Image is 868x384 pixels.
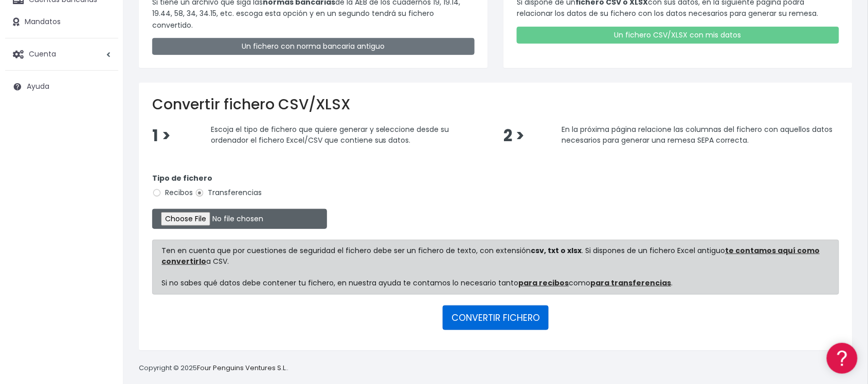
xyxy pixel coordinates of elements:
strong: Tipo de fichero [152,173,212,183]
a: te contamos aquí como convertirlo [162,245,820,266]
p: Copyright © 2025 . [139,363,288,374]
button: CONVERTIR FICHERO [443,305,549,330]
a: para transferencias [591,278,672,288]
a: Mandatos [5,11,118,33]
strong: csv, txt o xlsx [531,245,582,256]
span: 2 > [503,125,525,147]
a: Un fichero CSV/XLSX con mis datos [517,27,839,44]
span: Escoja el tipo de fichero que quiere generar y seleccione desde su ordenador el fichero Excel/CSV... [211,124,449,146]
a: Un fichero con norma bancaria antiguo [152,38,475,55]
span: Cuenta [29,49,56,59]
a: Four Penguins Ventures S.L. [197,363,287,373]
a: Cuenta [5,44,118,65]
a: Ayuda [5,76,118,98]
span: En la próxima página relacione las columnas del fichero con aquellos datos necesarios para genera... [562,124,833,146]
span: Ayuda [27,82,49,92]
label: Recibos [152,187,193,198]
span: 1 > [152,125,171,147]
label: Transferencias [195,187,262,198]
h2: Convertir fichero CSV/XLSX [152,96,839,113]
a: para recibos [519,278,569,288]
div: Ten en cuenta que por cuestiones de seguridad el fichero debe ser un fichero de texto, con extens... [152,240,839,295]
